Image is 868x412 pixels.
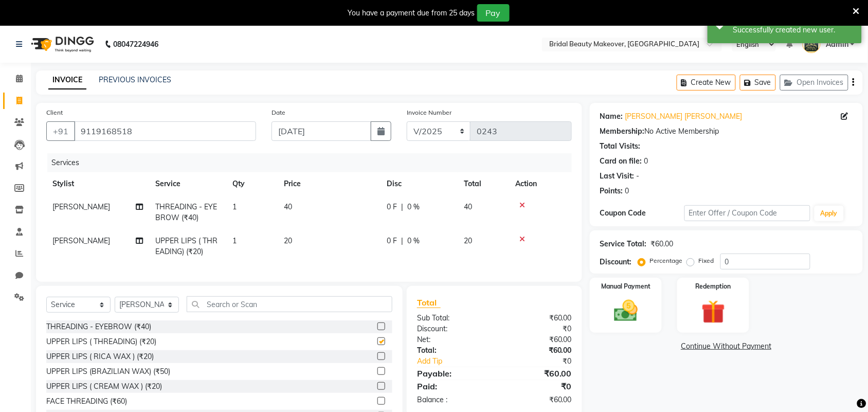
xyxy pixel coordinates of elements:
[409,324,495,334] div: Discount:
[494,367,580,380] div: ₹60.00
[417,297,441,308] span: Total
[52,202,110,211] span: [PERSON_NAME]
[494,345,580,356] div: ₹60.00
[387,236,397,246] span: 0 F
[600,186,623,196] div: Points:
[494,380,580,392] div: ₹0
[601,282,650,291] label: Manual Payment
[46,366,170,377] div: UPPER LIPS (BRAZILIAN WAX) (₹50)
[509,356,580,367] div: ₹0
[409,395,495,405] div: Balance :
[407,236,420,246] span: 0 %
[600,126,645,137] div: Membership:
[272,108,285,117] label: Date
[409,380,495,392] div: Paid:
[592,341,861,352] a: Continue Without Payment
[696,282,731,291] label: Redemption
[600,141,641,152] div: Total Visits:
[650,256,683,265] label: Percentage
[477,4,510,22] button: Pay
[278,172,381,195] th: Price
[600,257,632,267] div: Discount:
[600,239,647,249] div: Service Total:
[149,172,226,195] th: Service
[409,334,495,345] div: Net:
[740,75,776,91] button: Save
[625,186,629,196] div: 0
[46,351,154,362] div: UPPER LIPS ( RICA WAX ) (₹20)
[637,171,640,182] div: -
[407,108,451,117] label: Invoice Number
[52,236,110,245] span: [PERSON_NAME]
[99,75,171,84] a: PREVIOUS INVOICES
[387,202,397,212] span: 0 F
[464,236,472,245] span: 20
[226,172,278,195] th: Qty
[401,202,403,212] span: |
[644,156,648,167] div: 0
[46,172,149,195] th: Stylist
[600,156,642,167] div: Card on file:
[494,313,580,324] div: ₹60.00
[46,108,63,117] label: Client
[113,30,158,59] b: 08047224946
[232,236,237,245] span: 1
[458,172,509,195] th: Total
[46,121,75,141] button: +91
[47,153,580,172] div: Services
[155,202,217,222] span: THREADING - EYEBROW (₹40)
[780,75,848,91] button: Open Invoices
[494,334,580,345] div: ₹60.00
[401,236,403,246] span: |
[651,239,674,249] div: ₹60.00
[381,172,458,195] th: Disc
[46,336,156,347] div: UPPER LIPS ( THREADING) (₹20)
[409,356,509,367] a: Add Tip
[46,321,151,332] div: THREADING - EYEBROW (₹40)
[46,396,127,407] div: FACE THREADING (₹60)
[694,297,733,327] img: _gift.svg
[494,324,580,334] div: ₹0
[284,202,292,211] span: 40
[74,121,256,141] input: Search by Name/Mobile/Email/Code
[826,39,848,50] span: Admin
[187,296,392,312] input: Search or Scan
[600,111,623,122] div: Name:
[684,205,810,221] input: Enter Offer / Coupon Code
[815,206,844,221] button: Apply
[409,313,495,324] div: Sub Total:
[464,202,472,211] span: 40
[284,236,292,245] span: 20
[348,8,475,19] div: You have a payment due from 25 days
[803,35,821,53] img: Admin
[600,126,853,137] div: No Active Membership
[409,345,495,356] div: Total:
[509,172,572,195] th: Action
[733,25,854,35] div: Successfully created new user.
[409,367,495,380] div: Payable:
[26,30,97,59] img: logo
[232,202,237,211] span: 1
[600,171,635,182] div: Last Visit:
[48,71,86,89] a: INVOICE
[600,208,684,219] div: Coupon Code
[494,395,580,405] div: ₹60.00
[607,297,645,325] img: _cash.svg
[699,256,714,265] label: Fixed
[625,111,743,122] a: [PERSON_NAME] [PERSON_NAME]
[155,236,218,256] span: UPPER LIPS ( THREADING) (₹20)
[46,381,162,392] div: UPPER LIPS ( CREAM WAX ) (₹20)
[677,75,736,91] button: Create New
[407,202,420,212] span: 0 %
